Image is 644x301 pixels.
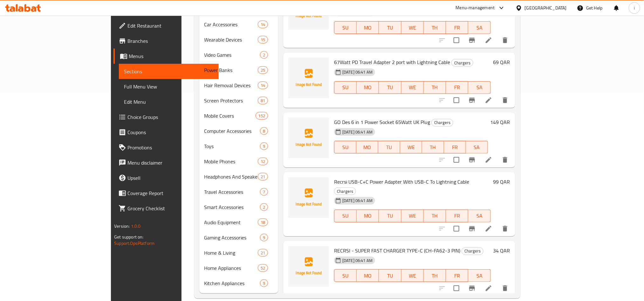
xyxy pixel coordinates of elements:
[444,141,466,154] button: FR
[288,58,329,98] img: 67Watt PD Travel Adapter 2 port with Lightning Cable
[337,83,354,92] span: SU
[260,189,268,195] span: 7
[424,21,446,34] button: TH
[337,23,354,32] span: SU
[378,141,400,154] button: TU
[468,21,490,34] button: SA
[113,186,218,201] a: Coverage Report
[381,211,399,220] span: TU
[124,83,213,90] span: Full Menu View
[204,234,260,241] span: Gaming Accessories
[258,82,268,88] span: 14
[204,82,258,89] span: Hair Removal Devices
[424,81,446,94] button: TH
[379,21,401,34] button: TU
[260,143,268,149] span: 9
[381,23,399,32] span: TU
[424,269,446,282] button: TH
[204,188,260,196] div: Travel Accessories
[113,49,218,64] a: Menus
[425,143,442,152] span: TH
[260,280,268,286] span: 9
[471,83,488,92] span: SA
[340,129,375,135] span: [DATE] 06:41 AM
[426,83,443,92] span: TH
[260,188,268,196] div: items
[260,234,268,241] div: items
[359,23,376,32] span: MO
[258,174,268,180] span: 21
[497,152,513,167] button: delete
[127,22,213,29] span: Edit Restaurant
[204,203,260,211] div: Smart Accessories
[340,258,375,264] span: [DATE] 06:41 AM
[334,141,356,154] button: SU
[497,221,513,236] button: delete
[204,249,258,257] span: Home & Living
[426,211,443,220] span: TH
[258,37,268,43] span: 15
[334,177,469,186] span: Recrsi USB-C+C Power Adapter With USB-C To Lightning Cable
[334,210,357,222] button: SU
[127,113,213,121] span: Choice Groups
[403,143,420,152] span: WE
[204,158,258,165] span: Mobile Phones
[447,143,463,152] span: FR
[334,57,450,67] span: 67Watt PD Travel Adapter 2 port with Lightning Cable
[204,112,256,120] span: Mobile Covers
[204,97,258,104] span: Screen Protectors
[497,93,513,108] button: delete
[260,279,268,287] div: items
[199,276,278,291] div: Kitchen Appliances9
[357,210,379,222] button: MO
[204,127,260,135] span: Computer Accessories
[334,117,430,127] span: GO Des 6 in 1 Power Socket 65Watt UK Plug
[381,83,399,92] span: TU
[258,250,268,256] span: 21
[204,142,260,150] span: Toys
[334,246,460,255] span: RECRSI - SUPER FAST CHARGER TYPE-C (CH-FA62-3 PIN)
[204,279,260,287] div: Kitchen Appliances
[449,83,466,92] span: FR
[462,247,483,255] div: Chargers
[449,23,466,32] span: FR
[258,82,268,89] div: items
[258,158,268,165] div: items
[340,69,375,75] span: [DATE] 06:41 AM
[204,219,258,226] span: Audio Equipment
[432,119,453,126] span: Chargers
[288,177,329,218] img: Recrsi USB-C+C Power Adapter With USB-C To Lightning Cable
[359,83,376,92] span: MO
[199,47,278,62] div: Video Games2
[400,141,422,154] button: WE
[113,109,218,125] a: Choice Groups
[256,113,268,119] span: 152
[469,143,485,152] span: SA
[337,143,354,152] span: SU
[260,127,268,135] div: items
[258,67,268,73] span: 25
[404,271,421,280] span: WE
[334,81,357,94] button: SU
[258,66,268,74] div: items
[464,152,480,167] button: Branch-specific-item
[446,210,468,222] button: FR
[464,93,480,108] button: Branch-specific-item
[334,187,356,195] div: Chargers
[260,142,268,150] div: items
[340,198,375,204] span: [DATE] 06:41 AM
[199,17,278,32] div: Car Accessories14
[119,64,218,79] a: Sections
[258,265,268,271] span: 52
[404,23,421,32] span: WE
[462,247,483,255] span: Chargers
[490,118,510,127] h6: 149 QAR
[204,36,258,43] span: Wearable Devices
[450,34,463,47] span: Select to update
[204,51,260,59] span: Video Games
[451,59,473,67] div: Chargers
